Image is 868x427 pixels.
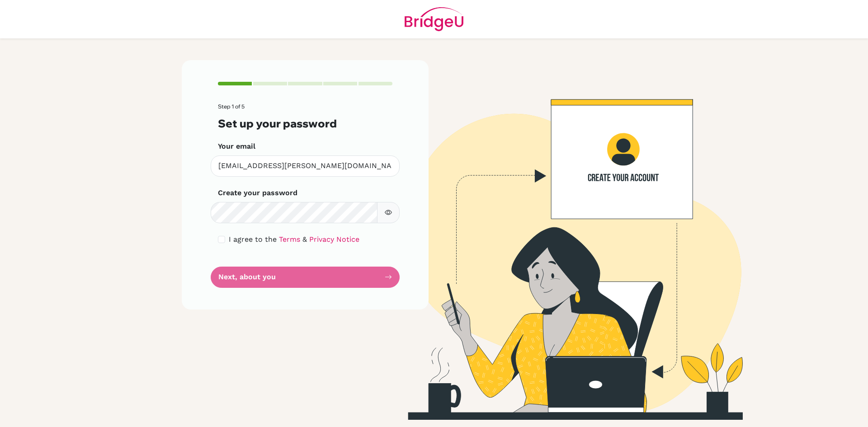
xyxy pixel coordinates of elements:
img: Create your account [305,60,821,420]
input: Insert your email* [211,155,400,177]
span: & [302,235,307,244]
span: I agree to the [229,235,277,244]
span: Step 1 of 5 [218,103,245,110]
h3: Set up your password [218,117,392,130]
label: Your email [218,141,255,152]
a: Terms [279,235,300,244]
label: Create your password [218,188,297,198]
a: Privacy Notice [309,235,359,244]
